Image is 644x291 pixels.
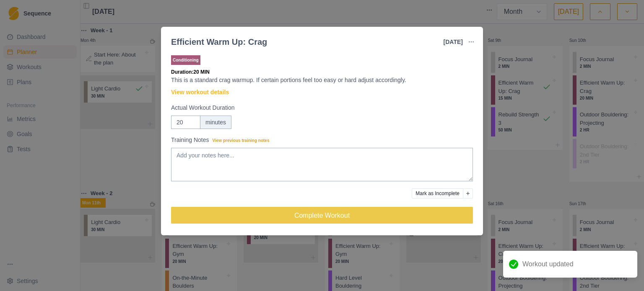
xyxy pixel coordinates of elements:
[171,36,267,48] div: Efficient Warm Up: Crag
[171,55,200,65] p: Conditioning
[412,188,463,198] button: Mark as Incomplete
[463,188,473,198] button: Add reason
[444,38,463,46] p: [DATE]
[171,68,473,76] p: Duration: 20 MIN
[171,136,468,144] label: Training Notes
[200,116,231,129] div: minutes
[171,76,473,85] p: This is a standard crag warmup. If certain portions feel too easy or hard adjust accordingly.
[171,103,468,112] label: Actual Workout Duration
[503,251,637,278] div: Workout updated
[171,88,229,97] a: View workout details
[213,138,270,143] span: View previous training notes
[171,207,473,224] button: Complete Workout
